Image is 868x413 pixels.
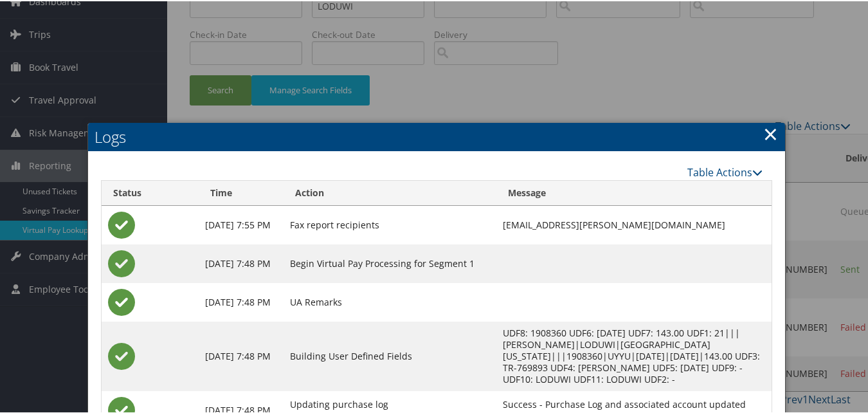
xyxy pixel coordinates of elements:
td: [EMAIL_ADDRESS][PERSON_NAME][DOMAIN_NAME] [496,205,772,243]
td: UA Remarks [284,282,497,320]
th: Status: activate to sort column ascending [102,179,199,205]
th: Time: activate to sort column ascending [199,179,284,205]
a: Close [763,120,778,145]
td: Building User Defined Fields [284,320,497,390]
td: [DATE] 7:48 PM [199,243,284,282]
a: Table Actions [687,164,763,178]
td: UDF8: 1908360 UDF6: [DATE] UDF7: 143.00 UDF1: 21|||[PERSON_NAME]|LODUWI|[GEOGRAPHIC_DATA][US_STAT... [496,320,772,390]
h2: Logs [88,122,785,150]
th: Message: activate to sort column ascending [496,179,772,205]
td: [DATE] 7:48 PM [199,282,284,320]
td: Fax report recipients [284,205,497,243]
td: [DATE] 7:48 PM [199,320,284,390]
td: [DATE] 7:55 PM [199,205,284,243]
th: Action: activate to sort column ascending [284,179,497,205]
td: Begin Virtual Pay Processing for Segment 1 [284,243,497,282]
